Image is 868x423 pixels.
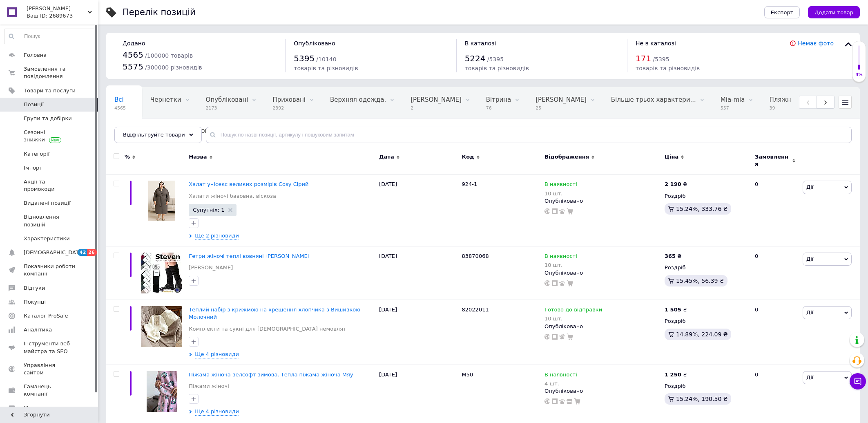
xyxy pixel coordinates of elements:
[676,331,728,338] span: 14.89%, 224.09 ₴
[665,306,687,313] div: ₴
[536,96,587,103] span: [PERSON_NAME]
[665,318,748,325] div: Роздріб
[462,307,489,313] span: 82022011
[377,246,460,300] div: [DATE]
[24,199,71,207] span: Видалені позиції
[195,408,239,416] span: Ще 4 різновиди
[147,371,177,412] img: Пижама женская велсофт зимняя. Теплая пижама женская Мяу
[145,64,202,71] span: / 300000 різновидів
[189,307,360,320] span: Теплий набір з крижмою на хрещення хлопчика з Вишивкою Молочний
[544,153,589,161] span: Відображення
[4,29,101,44] input: Пошук
[24,164,42,172] span: Імпорт
[123,40,145,47] span: Додано
[462,253,489,259] span: 83870068
[665,383,748,390] div: Роздріб
[27,12,98,20] div: Ваш ID: 2689673
[78,249,87,256] span: 42
[189,372,353,378] span: Піжама жіноча велсофт зимова. Тепла піжама жіноча Мяу
[665,253,676,259] b: 365
[123,8,196,17] div: Перелік позицій
[665,264,748,271] div: Роздріб
[123,62,143,72] span: 5575
[544,323,660,330] div: Опубліковано
[189,264,233,271] a: [PERSON_NAME]
[484,119,596,150] div: Пеньюары и ночные сорочки, Key
[193,207,224,213] span: Супутніх: 1
[189,192,276,200] a: Халати жіночі бавовна, віскоза
[24,312,68,320] span: Каталог ProSale
[665,181,681,187] b: 2 190
[24,404,45,412] span: Маркет
[665,153,678,161] span: Ціна
[769,105,856,111] span: 39
[798,40,834,47] a: Немає фото
[206,105,248,111] span: 2173
[676,206,728,212] span: 15.24%, 333.76 ₴
[750,365,801,422] div: 0
[376,119,484,150] div: Піжами та сорочки з мусліну, сатину, бязі, штапелю, Теплі піжами: фланель, велсофт
[544,387,660,395] div: Опубліковано
[24,51,47,59] span: Головна
[294,40,335,47] span: Опубліковано
[665,371,687,378] div: ₴
[195,351,239,358] span: Ще 4 різновиди
[189,325,346,333] a: Комплекти та сукні для [DEMOGRAPHIC_DATA] немовлят
[806,256,813,262] span: Дії
[24,235,70,242] span: Характеристики
[636,54,651,63] span: 171
[24,284,45,292] span: Відгуки
[24,249,84,256] span: [DEMOGRAPHIC_DATA]
[611,96,696,103] span: Більше трьох характери...
[665,253,681,260] div: ₴
[272,96,306,103] span: Приховані
[377,175,460,246] div: [DATE]
[182,119,292,150] div: Автоматично вказана категорія
[665,192,748,200] div: Роздріб
[189,181,308,187] span: Халат унісекс великих розмірів Cosy Сірий
[544,316,602,322] div: 10 шт.
[544,269,660,277] div: Опубліковано
[24,298,46,306] span: Покупці
[771,9,794,16] span: Експорт
[536,105,587,111] span: 25
[272,105,306,111] span: 2392
[806,374,813,380] span: Дії
[755,153,790,168] span: Замовлення
[721,105,745,111] span: 557
[114,127,165,134] span: [PERSON_NAME]
[377,300,460,365] div: [DATE]
[24,178,76,193] span: Акції та промокоди
[769,96,856,103] span: Пляжная и летняя одежда
[195,232,239,240] span: Ще 2 різновиди
[676,396,728,402] span: 15.24%, 190.50 ₴
[24,129,76,143] span: Сезонні знижки
[379,153,394,161] span: Дата
[544,181,577,190] span: В наявності
[24,362,76,376] span: Управління сайтом
[87,249,96,256] span: 26
[750,246,801,300] div: 0
[377,365,460,422] div: [DATE]
[189,153,207,161] span: Назва
[24,87,76,94] span: Товари та послуги
[141,306,182,347] img: Теплый набор с крыжмой на крещение мальчика с Вышивкой Молочный
[24,101,44,108] span: Позиції
[636,40,676,47] span: Не в каталозі
[189,383,229,390] a: Піжами жіночі
[24,340,76,355] span: Інструменти веб-майстра та SEO
[544,197,660,205] div: Опубліковано
[189,253,309,259] a: Гетри жіночі теплі вовняні [PERSON_NAME]
[806,309,813,316] span: Дії
[852,72,866,78] div: 4%
[544,380,577,387] div: 4 шт.
[148,181,175,221] img: Халат унисекс больших размеров Cosy Серый
[24,326,52,333] span: Аналітика
[150,96,181,103] span: Чернетки
[24,263,76,278] span: Показники роботи компанії
[750,300,801,365] div: 0
[486,105,511,111] span: 76
[665,181,687,188] div: ₴
[750,175,801,246] div: 0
